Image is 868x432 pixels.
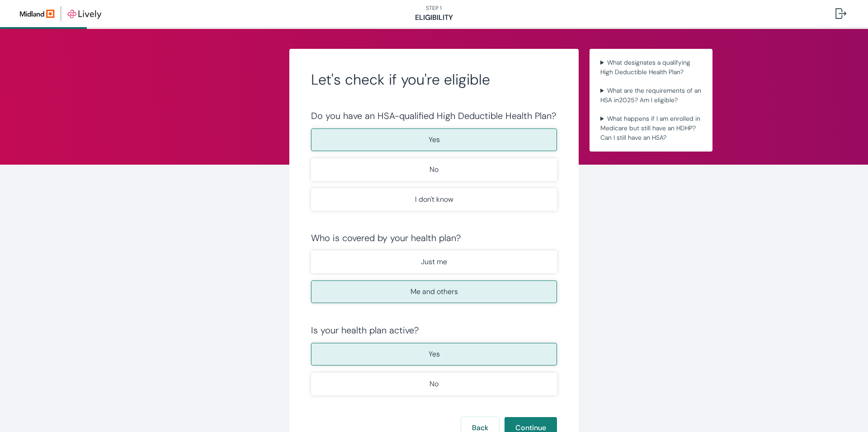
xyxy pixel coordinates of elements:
button: Me and others [311,280,557,303]
button: Log out [828,3,854,24]
p: I don't know [415,194,453,205]
p: Yes [429,349,440,360]
button: Yes [311,343,557,366]
button: No [311,373,557,395]
p: Yes [429,134,440,145]
p: No [429,164,439,175]
button: No [311,158,557,181]
p: Me and others [410,286,458,297]
div: Who is covered by your health plan? [311,233,557,243]
div: Do you have an HSA-qualified High Deductible Health Plan? [311,110,557,121]
summary: What are the requirements of an HSA in2025? Am I eligible? [597,84,705,107]
img: Lively [20,6,101,21]
p: Just me [421,256,447,267]
div: Is your health plan active? [311,325,557,336]
button: I don't know [311,188,557,211]
p: No [429,379,439,389]
summary: What designates a qualifying High Deductible Health Plan? [597,56,705,79]
button: Yes [311,128,557,151]
h2: Let's check if you're eligible [311,71,557,89]
button: Just me [311,251,557,273]
summary: What happens if I am enrolled in Medicare but still have an HDHP? Can I still have an HSA? [597,112,705,144]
